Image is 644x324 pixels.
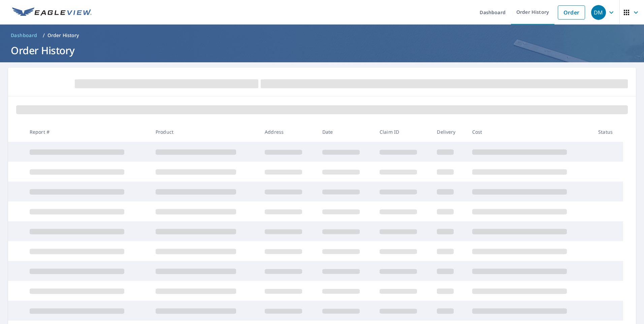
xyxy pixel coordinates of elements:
[591,5,606,20] div: DM
[43,31,45,39] li: /
[374,122,431,142] th: Claim ID
[431,122,466,142] th: Delivery
[593,122,623,142] th: Status
[47,32,79,39] p: Order History
[467,122,593,142] th: Cost
[11,32,37,39] span: Dashboard
[12,7,92,18] img: EV Logo
[317,122,374,142] th: Date
[259,122,317,142] th: Address
[8,43,636,57] h1: Order History
[150,122,259,142] th: Product
[8,30,636,41] nav: breadcrumb
[24,122,150,142] th: Report #
[8,30,40,41] a: Dashboard
[558,5,585,20] a: Order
